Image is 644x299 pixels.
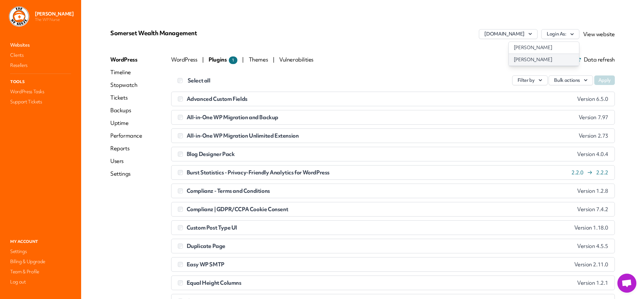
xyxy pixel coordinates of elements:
a: Tickets [110,94,142,101]
a: Clients [9,51,72,60]
a: WordPress Tasks [9,87,72,96]
a: Resellers [9,61,72,70]
span: Version 7.4.2 [577,206,608,212]
span: Version 2.73 [579,133,608,139]
span: Blog Designer Pack [187,150,235,158]
span: Themes [249,56,269,63]
a: [PERSON_NAME] [509,54,579,66]
a: Log out [9,277,72,286]
a: Settings [9,247,72,256]
a: Stopwatch [110,81,142,89]
span: | [273,56,274,63]
span: Data refresh [576,57,615,62]
a: Websites [9,41,72,49]
a: Settings [110,170,142,178]
span: Version 4.0.4 [577,151,608,157]
button: [DOMAIN_NAME] [479,29,537,39]
a: Support Tickets [9,97,72,106]
button: Filter by [512,75,548,85]
a: Users [110,157,142,165]
a: Reports [110,145,142,152]
span: All-in-One WP Migration Unlimited Extension [187,132,299,139]
span: Custom Post Type UI [187,224,237,231]
span: | [242,56,244,63]
span: Version 4.5.5 [577,243,608,249]
p: The WP Nurse [35,17,74,22]
p: Somerset Wealth Management [110,29,279,37]
span: 2.2.0 2.2.2 [571,169,608,176]
span: Plugins [209,56,237,63]
a: Team & Profile [9,267,72,276]
span: Version 7.97 [579,114,608,120]
span: Burst Statistics - Privacy-Friendly Analytics for WordPress [187,169,330,176]
span: Complianz | GDPR/CCPA Cookie Consent [187,205,288,213]
a: View website [583,30,615,38]
span: | [202,56,204,63]
span: Duplicate Page [187,242,225,250]
a: Backups [110,107,142,114]
span: Version 1.2.8 [577,188,608,194]
button: Bulk actions [549,75,593,85]
a: Billing & Upgrade [9,257,72,266]
button: Apply [594,75,615,85]
span: Version 1.2.1 [577,280,608,286]
a: Uptime [110,119,142,127]
span: All-in-One WP Migration and Backup [187,114,278,121]
a: Performance [110,132,142,140]
span: Version 2.11.0 [574,261,608,268]
p: My Account [9,237,72,246]
span: 1 [229,56,237,64]
span: Advanced Custom Fields [187,95,248,102]
span: Version 1.18.0 [574,224,608,231]
a: [PERSON_NAME] [509,42,579,54]
p: [PERSON_NAME] [35,11,74,17]
span: Version 6.5.0 [577,96,608,102]
span: Easy WP SMTP [187,261,224,268]
span: Vulnerabilities [279,56,313,63]
p: Tools [9,78,72,86]
label: Select all [188,77,210,84]
a: WordPress [110,56,142,63]
a: Timeline [110,68,142,76]
span: Equal Height Columns [187,279,241,286]
button: Login As: [541,29,579,39]
span: Complianz - Terms and Conditions [187,187,270,194]
a: Open chat [617,274,636,293]
span: WordPress [171,56,198,63]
